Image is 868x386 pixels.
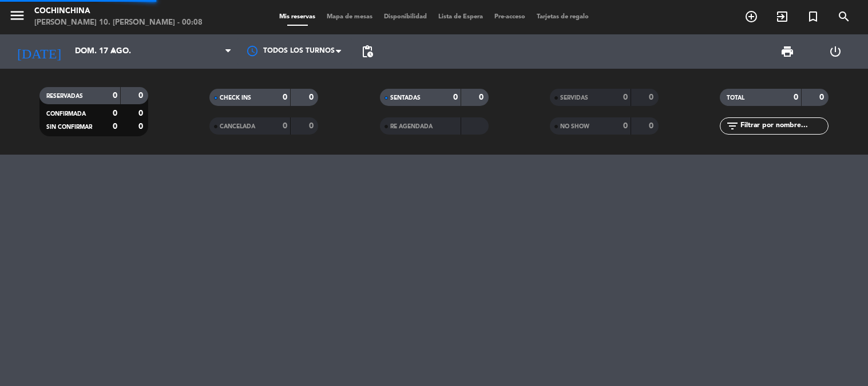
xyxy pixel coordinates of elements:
span: pending_actions [360,45,374,58]
i: search [837,10,851,23]
strong: 0 [113,109,117,117]
span: RE AGENDADA [390,124,433,129]
span: TOTAL [727,95,744,101]
i: turned_in_not [806,10,820,23]
i: exit_to_app [775,10,789,23]
i: menu [9,7,26,24]
i: filter_list [726,119,739,133]
span: NO SHOW [560,124,589,129]
strong: 0 [283,93,287,101]
span: Tarjetas de regalo [531,14,594,20]
strong: 0 [819,93,826,101]
span: CANCELADA [220,124,255,129]
span: SENTADAS [390,95,421,101]
strong: 0 [113,92,117,100]
strong: 0 [138,109,145,117]
strong: 0 [623,93,628,101]
strong: 0 [309,93,316,101]
span: RESERVADAS [46,93,83,99]
div: Cochinchina [34,6,203,17]
i: add_circle_outline [744,10,758,23]
strong: 0 [453,93,458,101]
div: [PERSON_NAME] 10. [PERSON_NAME] - 00:08 [34,17,203,29]
strong: 0 [649,93,656,101]
span: CHECK INS [220,95,251,101]
strong: 0 [138,123,145,131]
i: power_settings_new [829,45,842,58]
i: [DATE] [9,39,69,64]
span: Disponibilidad [378,14,433,20]
button: menu [9,7,26,28]
strong: 0 [138,92,145,100]
div: LOG OUT [811,34,859,69]
span: Pre-acceso [489,14,531,20]
strong: 0 [283,122,287,130]
span: SIN CONFIRMAR [46,124,92,130]
i: arrow_drop_down [106,45,120,58]
span: CONFIRMADA [46,111,86,117]
strong: 0 [649,122,656,130]
strong: 0 [479,93,486,101]
span: SERVIDAS [560,95,588,101]
span: Mapa de mesas [321,14,378,20]
input: Filtrar por nombre... [739,120,828,132]
strong: 0 [113,123,117,131]
strong: 0 [794,93,798,101]
span: Lista de Espera [433,14,489,20]
span: print [780,45,794,58]
strong: 0 [623,122,628,130]
strong: 0 [309,122,316,130]
span: Mis reservas [274,14,321,20]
